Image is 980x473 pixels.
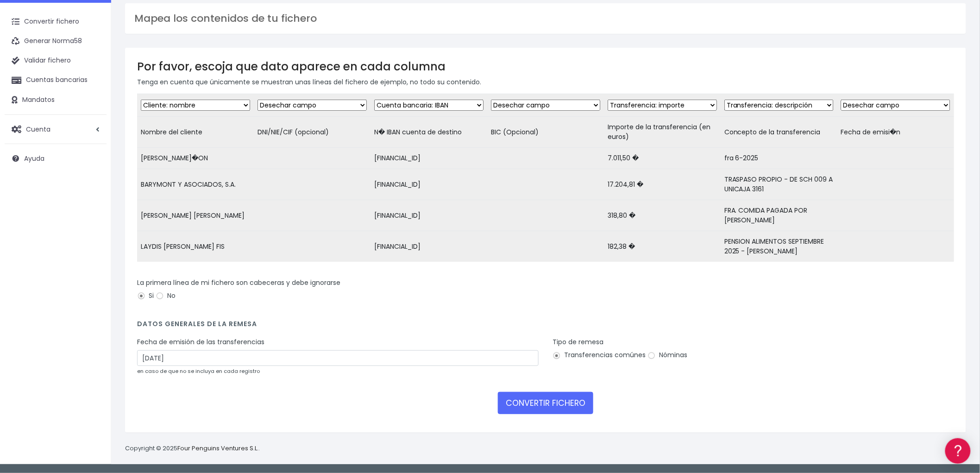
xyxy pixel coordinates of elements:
td: 318,80 � [604,200,721,231]
td: Nombre del cliente [137,117,254,148]
div: Facturación [9,184,176,193]
td: Importe de la transferencia (en euros) [604,117,721,148]
td: 7.011,50 � [604,148,721,169]
a: Mandatos [5,90,107,110]
td: TRASPASO PROPIO - DE SCH 009 A UNICAJA 3161 [721,169,837,200]
td: [FINANCIAL_ID] [371,231,487,262]
div: Convertir ficheros [9,102,176,111]
a: POWERED BY ENCHANT [127,267,178,276]
a: Formatos [9,117,176,132]
td: Concepto de la transferencia [721,117,837,148]
label: Si [137,291,154,301]
td: 17.204,81 � [604,169,721,200]
td: DNI/NIE/CIF (opcional) [254,117,371,148]
td: LAYDIS [PERSON_NAME] FIS [137,231,254,262]
td: [FINANCIAL_ID] [371,148,487,169]
a: Four Penguins Ventures S.L. [177,444,258,453]
a: Cuenta [5,120,107,139]
h4: Datos generales de la remesa [137,320,954,333]
button: Contáctanos [9,248,176,264]
td: PENSION ALIMENTOS SEPTIEMBRE 2025 - [PERSON_NAME] [721,231,837,262]
p: Copyright © 2025 . [125,444,260,454]
button: CONVERTIR FICHERO [498,392,593,414]
label: Fecha de emisión de las transferencias [137,337,264,347]
p: Tenga en cuenta que únicamente se muestran unas líneas del fichero de ejemplo, no todo su contenido. [137,77,954,87]
a: Cuentas bancarias [5,70,107,90]
a: Validar fichero [5,51,107,70]
td: Fecha de emisi�n [837,117,954,148]
td: BIC (Opcional) [487,117,604,148]
td: fra 6-2025 [721,148,837,169]
td: BARYMONT Y ASOCIADOS, S.A. [137,169,254,200]
a: Convertir fichero [5,12,107,32]
label: La primera línea de mi fichero son cabeceras y debe ignorarse [137,278,340,288]
td: [PERSON_NAME]�ON [137,148,254,169]
label: Nóminas [647,350,687,360]
a: Ayuda [5,149,107,168]
span: Cuenta [26,124,50,133]
label: No [156,291,176,301]
td: [FINANCIAL_ID] [371,169,487,200]
a: Videotutoriales [9,146,176,160]
label: Tipo de remesa [553,337,603,347]
label: Transferencias comúnes [553,350,646,360]
div: Programadores [9,222,176,231]
a: General [9,199,176,213]
a: Información general [9,79,176,93]
a: API [9,237,176,251]
a: Perfiles de empresas [9,160,176,175]
div: Información general [9,64,176,73]
h3: Mapea los contenidos de tu fichero [134,13,957,25]
span: Ayuda [24,154,44,163]
td: N� IBAN cuenta de destino [371,117,487,148]
a: Problemas habituales [9,132,176,146]
td: FRA. COMIDA PAGADA POR [PERSON_NAME] [721,200,837,231]
small: en caso de que no se incluya en cada registro [137,367,260,375]
h3: Por favor, escoja que dato aparece en cada columna [137,60,954,73]
td: [PERSON_NAME] [PERSON_NAME] [137,200,254,231]
td: 182,38 � [604,231,721,262]
a: Generar Norma58 [5,32,107,51]
td: [FINANCIAL_ID] [371,200,487,231]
